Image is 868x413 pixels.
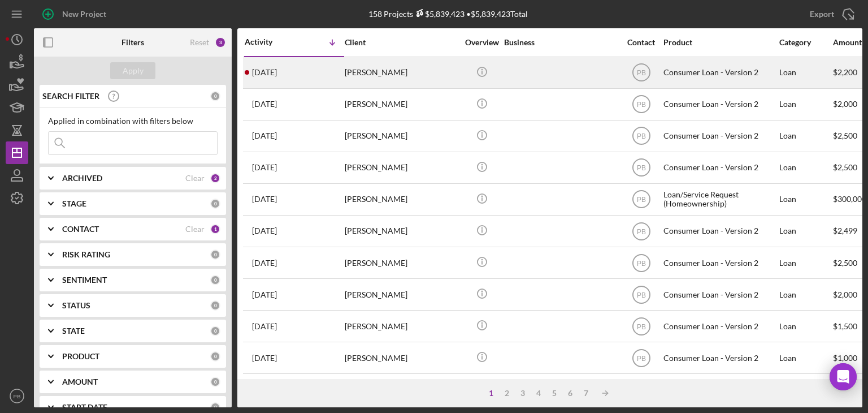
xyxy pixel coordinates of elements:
b: CONTACT [62,225,99,234]
b: ARCHIVED [62,174,102,183]
div: 0 [210,402,220,412]
div: Loan/Service Request (Homeownership) [663,184,776,214]
time: 2025-09-25 05:20 [252,131,277,140]
div: [PERSON_NAME] [345,121,458,151]
button: Apply [110,62,155,79]
b: STATUS [62,301,90,310]
div: 0 [210,199,220,209]
div: [PERSON_NAME] [345,279,458,309]
span: $1,500 [833,321,857,331]
b: Filters [121,38,144,47]
div: Product [663,38,776,47]
div: Loan [779,153,832,183]
button: New Project [34,3,118,25]
b: AMOUNT [62,377,98,386]
div: 4 [531,389,546,398]
time: 2025-08-16 03:41 [252,226,277,235]
button: PB [6,385,28,407]
text: PB [636,164,645,172]
div: 3 [515,389,531,398]
div: Consumer Loan - Version 2 [663,375,776,405]
div: 158 Projects • $5,839,423 Total [368,9,528,19]
text: PB [636,354,645,362]
span: $2,500 [833,258,857,268]
div: [PERSON_NAME] [345,216,458,246]
div: New Project [62,3,106,25]
time: 2025-08-18 11:39 [252,195,277,204]
span: $2,500 [833,131,857,140]
time: 2025-09-16 18:11 [252,163,277,172]
div: Consumer Loan - Version 2 [663,153,776,183]
span: $1,000 [833,353,857,363]
div: Consumer Loan - Version 2 [663,121,776,151]
div: 2 [499,389,515,398]
b: RISK RATING [62,250,110,259]
span: $2,500 [833,162,857,172]
text: PB [636,69,645,77]
div: Business [504,38,617,47]
div: Overview [461,38,503,47]
div: 0 [210,300,220,311]
div: Reset [190,38,209,47]
span: $2,000 [833,99,857,109]
div: 0 [210,351,220,362]
time: 2025-08-08 02:23 [252,290,277,299]
div: 0 [210,326,220,336]
div: 7 [578,389,594,398]
div: [PERSON_NAME] [345,248,458,278]
div: Loan [779,375,832,405]
div: $5,839,423 [413,9,465,19]
b: PRODUCT [62,352,99,361]
div: 1 [483,389,499,398]
span: $300,000 [833,194,866,204]
text: PB [636,259,645,267]
div: [PERSON_NAME] [345,184,458,214]
div: Consumer Loan - Version 2 [663,216,776,246]
div: 3 [215,37,226,48]
div: 5 [546,389,562,398]
time: 2025-08-07 03:45 [252,322,277,331]
div: Client [345,38,458,47]
div: Activity [245,37,294,46]
div: Clear [185,225,205,234]
div: Clear [185,174,205,183]
div: Consumer Loan - Version 2 [663,89,776,119]
time: 2025-10-01 20:13 [252,100,277,109]
b: SEARCH FILTER [42,92,99,101]
div: Loan [779,248,832,278]
div: Consumer Loan - Version 2 [663,343,776,373]
div: Loan [779,279,832,309]
div: Apply [123,62,144,79]
text: PB [636,132,645,140]
div: Export [810,3,834,25]
b: STAGE [62,199,86,208]
text: PB [636,101,645,109]
div: 6 [562,389,578,398]
div: Loan [779,89,832,119]
div: Loan [779,121,832,151]
div: 1 [210,224,220,234]
div: Consumer Loan - Version 2 [663,58,776,88]
b: SENTIMENT [62,276,107,285]
b: START DATE [62,403,107,412]
span: $2,000 [833,290,857,299]
div: 0 [210,377,220,387]
div: Category [779,38,832,47]
div: [PERSON_NAME] [345,58,458,88]
div: Contact [620,38,662,47]
time: 2025-08-01 19:47 [252,354,277,363]
div: Consumer Loan - Version 2 [663,311,776,341]
div: [PERSON_NAME] [345,153,458,183]
div: Open Intercom Messenger [830,363,857,390]
text: PB [636,322,645,330]
b: STATE [62,326,85,335]
div: 2 [210,173,220,183]
div: 0 [210,91,220,101]
span: $2,200 [833,67,857,77]
div: [PERSON_NAME] [345,311,458,341]
div: Consumer Loan - Version 2 [663,279,776,309]
div: Consumer Loan - Version 2 [663,248,776,278]
time: 2025-08-15 12:23 [252,259,277,268]
div: Loan [779,184,832,214]
text: PB [636,291,645,299]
